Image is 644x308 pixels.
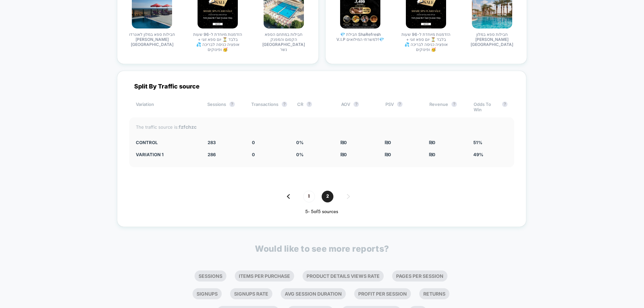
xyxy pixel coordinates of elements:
[297,102,331,112] div: CR
[429,102,463,112] div: Revenue
[136,124,507,130] div: The traffic source is:
[129,83,514,90] div: Split By Traffic source
[195,270,226,282] li: Sessions
[429,152,435,157] span: ₪ 0
[193,288,222,299] li: Signups
[392,270,447,282] li: Pages Per Session
[385,152,391,157] span: ₪ 0
[127,32,177,47] span: חבילות ספא במלון לאונרדו [PERSON_NAME][GEOGRAPHIC_DATA]
[397,102,402,107] button: ?
[287,194,290,199] img: pagination back
[136,152,198,157] div: Variation 1
[419,288,449,299] li: Returns
[136,140,198,145] div: CONTROL
[179,124,197,130] strong: fzfchzc
[296,152,304,157] span: 0 %
[252,140,255,145] span: 0
[340,140,347,145] span: ₪ 0
[401,32,451,52] span: הזדמנות מיוחדת ל-96 שעות בלבד ⏳ יום ספא זוגי + אופציה כניסה לבריכה 💦 ופינוקים 🥳
[341,102,375,112] div: AOV
[252,152,255,157] span: 0
[354,288,411,299] li: Profit Per Session
[296,140,304,145] span: 0 %
[235,270,294,282] li: Items Per Purchase
[354,102,359,107] button: ?
[451,102,457,107] button: ?
[229,102,235,107] button: ?
[322,191,333,202] span: 2
[473,152,507,157] div: 49%
[303,270,384,282] li: Product Details Views Rate
[281,288,346,299] li: Avg Session Duration
[207,102,241,112] div: Sessions
[340,152,347,157] span: ₪ 0
[467,32,517,47] span: חבילות ספא במלון [PERSON_NAME][GEOGRAPHIC_DATA]
[307,102,312,107] button: ?
[473,140,507,145] div: 51%
[474,102,507,112] div: Odds To Win
[385,140,391,145] span: ₪ 0
[208,140,216,145] span: 283
[259,32,309,52] span: חבילות במתחם הספא הקסום והמפנק [GEOGRAPHIC_DATA] נשר
[385,102,419,112] div: PSV
[303,191,315,202] span: 1
[335,32,385,42] span: 💎 חבילת ShaRefresh V.I.P למשרתי המילואים!💎
[502,102,507,107] button: ?
[208,152,216,157] span: 286
[136,102,197,112] div: Variation
[129,209,514,215] div: 5 - 5 of 5 sources
[193,32,243,52] span: הזדמנות מיוחדת ל-96 שעות בלבד ⏳ יום ספא זוגי + אופציה כניסה לבריכה 💦 ופינוקים 🥳
[255,244,389,254] p: Would like to see more reports?
[230,288,272,299] li: Signups Rate
[282,102,287,107] button: ?
[429,140,435,145] span: ₪ 0
[251,102,287,112] div: Transactions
